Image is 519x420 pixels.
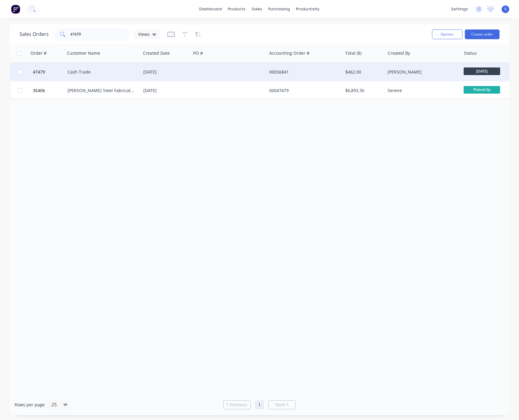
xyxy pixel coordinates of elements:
button: Options [432,29,462,39]
span: Views [138,31,150,37]
img: Factory [11,5,20,14]
div: sales [249,5,266,14]
div: Status [464,50,477,56]
div: 00047479 [269,88,337,94]
span: 35406 [33,88,45,94]
div: $6,893.35 [345,88,381,94]
div: Serene [388,88,455,94]
span: [DATE] [464,67,500,75]
span: Picked Up [464,86,500,94]
span: Rows per page [15,402,45,408]
div: [PERSON_NAME] Steel Fabrication [68,88,135,94]
div: products [225,5,249,14]
div: PO # [193,50,203,56]
div: 00056841 [269,69,337,75]
button: 47479 [31,63,68,81]
a: Next page [269,402,295,408]
div: [DATE] [143,69,189,75]
a: dashboard [197,5,225,14]
div: settings [448,5,471,14]
div: Created By [388,50,410,56]
div: $462.00 [345,69,381,75]
div: [PERSON_NAME] [388,69,455,75]
div: Customer Name [67,50,100,56]
div: Created Date [143,50,170,56]
h1: Sales Orders [19,31,49,37]
a: Previous page [224,402,250,408]
div: productivity [293,5,323,14]
span: Next [276,402,285,408]
div: Order # [30,50,47,56]
input: Search... [71,28,130,40]
div: [DATE] [143,88,189,94]
span: S [504,6,507,12]
span: 47479 [33,69,45,75]
button: 35406 [31,81,68,100]
div: purchasing [266,5,293,14]
div: Accounting Order # [269,50,309,56]
button: Create order [465,29,500,39]
ul: Pagination [221,400,298,409]
div: Total ($) [345,50,361,56]
span: Previous [230,402,247,408]
a: Page 1 is your current page [255,400,264,409]
div: Cash Trade [68,69,135,75]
